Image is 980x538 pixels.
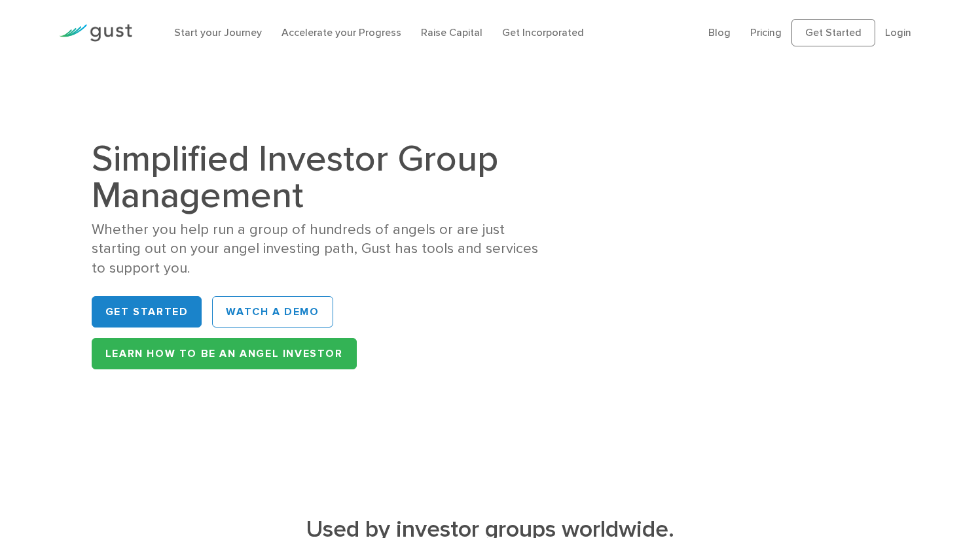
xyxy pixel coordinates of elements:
[59,24,132,42] img: Gust Logo
[281,26,401,39] a: Accelerate your Progress
[212,296,333,328] a: WATCH A DEMO
[885,26,911,39] a: Login
[92,141,549,214] h1: Simplified Investor Group Management
[708,26,731,39] a: Blog
[791,19,875,46] a: Get Started
[421,26,482,39] a: Raise Capital
[174,26,262,39] a: Start your Journey
[502,26,584,39] a: Get Incorporated
[92,296,202,328] a: Get Started
[92,220,549,278] div: Whether you help run a group of hundreds of angels or are just starting out on your angel investi...
[92,338,357,369] a: Learn How to be an Angel Investor
[750,26,782,39] a: Pricing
